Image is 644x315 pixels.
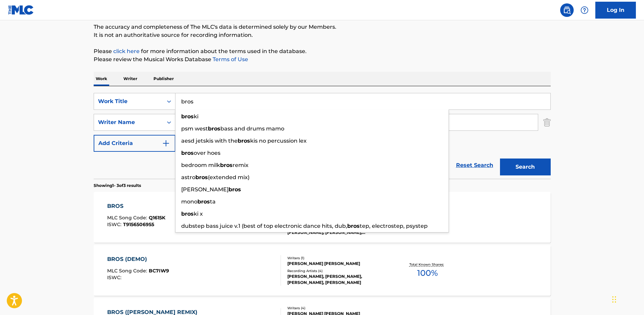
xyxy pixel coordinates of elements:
[162,139,170,147] img: 9d2ae6d4665cec9f34b9.svg
[181,174,195,180] span: astro
[238,138,250,144] strong: bros
[107,268,149,274] span: MLC Song Code :
[409,262,446,267] p: Total Known Shares:
[194,150,220,156] span: over hoes
[210,198,216,205] span: ta
[208,174,249,180] span: (extended mix)
[98,97,159,105] div: Work Title
[94,135,175,152] button: Add Criteria
[181,198,197,205] span: mono
[121,72,139,86] p: Writer
[94,245,551,296] a: BROS (DEMO)MLC Song Code:BC7IW9ISWC:Writers (1)[PERSON_NAME] [PERSON_NAME]Recording Artists (4)[P...
[94,31,551,39] p: It is not an authoritative source for recording information.
[181,125,208,132] span: psm west
[94,47,551,55] p: Please for more information about the terms used in the database.
[8,5,34,15] img: MLC Logo
[287,306,389,311] div: Writers ( 4 )
[220,162,233,168] strong: bros
[580,6,589,14] img: help
[360,223,428,229] span: tep, electrostep, psystep
[107,215,149,221] span: MLC Song Code :
[107,221,123,227] span: ISWC :
[563,6,571,14] img: search
[181,186,229,193] span: [PERSON_NAME]
[94,192,551,243] a: BROSMLC Song Code:Q1615KISWC:T9156506955Writers (4)[PERSON_NAME], [PERSON_NAME] [PERSON_NAME] [PE...
[149,215,165,221] span: Q1615K
[149,268,169,274] span: BC7IW9
[98,118,159,126] div: Writer Name
[578,3,591,17] div: Help
[94,23,551,31] p: The accuracy and completeness of The MLC's data is determined solely by our Members.
[287,256,389,261] div: Writers ( 1 )
[229,186,241,193] strong: bros
[220,125,284,132] span: bass and drums mamo
[113,48,140,54] a: click here
[287,261,389,267] div: [PERSON_NAME] [PERSON_NAME]
[107,255,169,263] div: BROS (DEMO)
[181,150,194,156] strong: bros
[107,274,123,281] span: ISWC :
[181,113,194,120] strong: bros
[233,162,248,168] span: remix
[208,125,220,132] strong: bros
[610,283,644,315] iframe: Chat Widget
[347,223,360,229] strong: bros
[211,56,248,63] a: Terms of Use
[197,198,210,205] strong: bros
[181,223,347,229] span: dubstep bass juice v.1 (best of top electronic dance hits, dub,
[123,221,154,227] span: T9156506955
[500,159,551,175] button: Search
[94,72,109,86] p: Work
[107,202,165,210] div: BROS
[417,267,438,279] span: 100 %
[250,138,307,144] span: kis no percussion lex
[94,93,551,179] form: Search Form
[287,268,389,273] div: Recording Artists ( 4 )
[94,183,141,189] p: Showing 1 - 3 of 3 results
[560,3,574,17] a: Public Search
[287,273,389,286] div: [PERSON_NAME], [PERSON_NAME], [PERSON_NAME], [PERSON_NAME]
[595,2,636,19] a: Log In
[453,158,497,173] a: Reset Search
[194,211,203,217] span: ki x
[94,55,551,64] p: Please review the Musical Works Database
[195,174,208,180] strong: bros
[181,211,194,217] strong: bros
[151,72,176,86] p: Publisher
[181,162,220,168] span: bedroom milk
[543,114,551,131] img: Delete Criterion
[181,138,238,144] span: aesd jetskis with the
[612,289,616,310] div: Drag
[194,113,198,120] span: ki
